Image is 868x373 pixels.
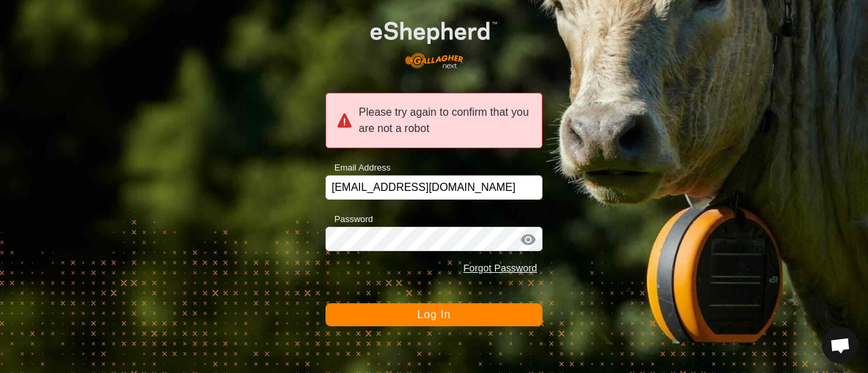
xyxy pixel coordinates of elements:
span: Log In [417,309,450,320]
div: Please try again to confirm that you are not a robot [325,93,542,148]
label: Password [325,213,373,226]
a: Open chat [822,327,859,364]
img: E-shepherd Logo [347,3,521,77]
label: Email Address [325,161,391,175]
a: Forgot Password [463,263,537,273]
button: Log In [325,303,542,326]
input: Email Address [325,175,542,200]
